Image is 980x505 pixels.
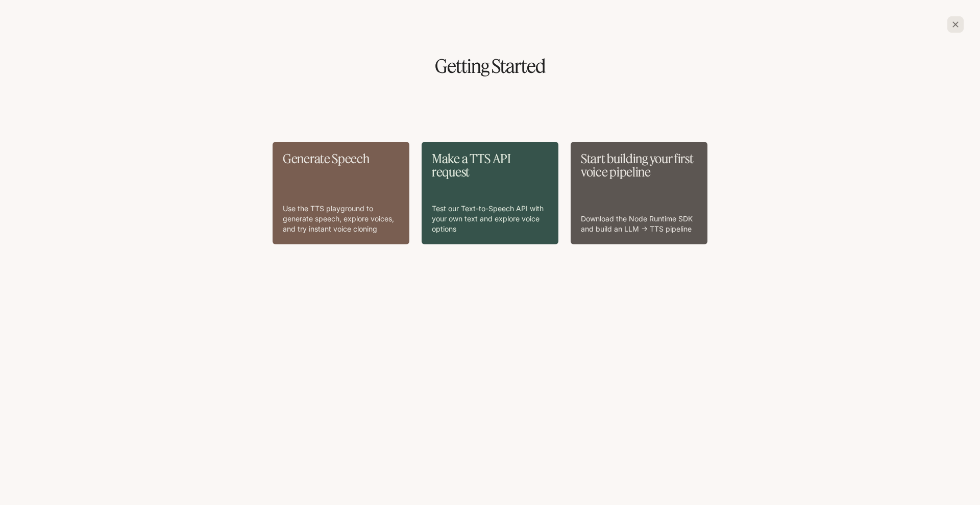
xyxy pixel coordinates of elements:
p: Start building your first voice pipeline [581,152,697,179]
a: Generate SpeechUse the TTS playground to generate speech, explore voices, and try instant voice c... [273,142,409,244]
p: Use the TTS playground to generate speech, explore voices, and try instant voice cloning [283,204,399,234]
p: Generate Speech [283,152,399,165]
h1: Getting Started [16,57,964,75]
p: Make a TTS API request [432,152,548,179]
p: Download the Node Runtime SDK and build an LLM → TTS pipeline [581,214,697,234]
a: Make a TTS API requestTest our Text-to-Speech API with your own text and explore voice options [422,142,558,244]
a: Start building your first voice pipelineDownload the Node Runtime SDK and build an LLM → TTS pipe... [571,142,707,244]
p: Test our Text-to-Speech API with your own text and explore voice options [432,204,548,234]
